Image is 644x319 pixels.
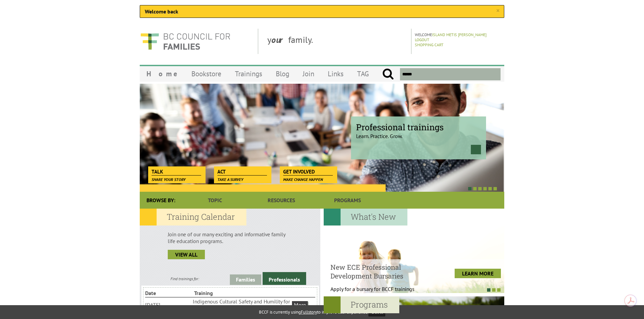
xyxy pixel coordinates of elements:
a: Trainings [228,66,269,82]
a: Links [321,66,350,82]
span: Talk [152,168,201,176]
div: y family. [262,29,411,54]
li: [DATE] [145,301,191,309]
a: More [292,301,308,309]
a: TAG [350,66,376,82]
span: Make change happen [283,177,323,182]
a: Shopping Cart [415,42,444,47]
span: Take a survey [217,177,243,182]
li: Indigenous Cultural Safety and Humility for Family Support Agencies: [DATE] [193,297,291,312]
a: Topic [182,192,248,209]
a: Talk Share your story [148,166,205,176]
span: Get Involved [283,168,333,176]
h2: What's New [324,209,407,225]
div: Browse By: [140,192,182,209]
a: Families [230,274,261,285]
img: BC Council for FAMILIES [140,29,231,54]
a: Join [296,66,321,82]
p: Learn. Practice. Grow. [356,127,481,139]
a: Fullstory [301,309,317,315]
div: Welcome back [140,5,504,18]
a: Professionals [263,272,306,285]
div: Find trainings for: [140,276,230,281]
strong: our [271,34,288,45]
p: Apply for a bursary for BCCF trainings West... [330,286,431,299]
h4: New ECE Professional Development Bursaries [330,263,431,280]
h2: Training Calendar [140,209,246,225]
p: Welcome [415,32,502,37]
a: Get Involved Make change happen [280,166,336,176]
h2: Programs [324,296,399,313]
li: Training [194,289,242,297]
a: Island Metis [PERSON_NAME] [432,32,487,37]
a: Act Take a survey [214,166,270,176]
a: view all [168,250,205,259]
a: LEARN MORE [455,269,501,278]
span: Act [217,168,267,176]
input: Submit [382,68,394,80]
a: Resources [248,192,314,209]
a: Bookstore [185,66,228,82]
li: Date [145,289,193,297]
a: × [496,7,499,14]
p: Join one of our many exciting and informative family life education programs. [168,231,292,244]
a: Logout [415,37,429,42]
span: Professional trainings [356,122,481,133]
a: Blog [269,66,296,82]
a: Programs [315,192,381,209]
span: Share your story [152,177,186,182]
a: Home [140,66,185,82]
